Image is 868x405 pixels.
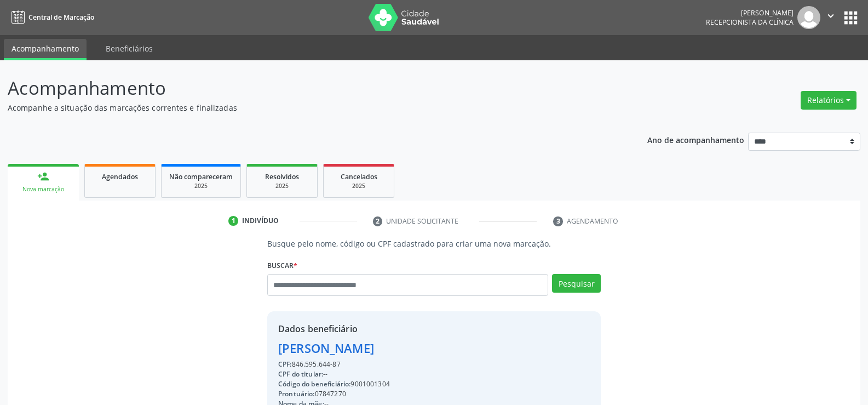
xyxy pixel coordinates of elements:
div: 2025 [331,182,386,190]
button:  [820,6,841,29]
div: Indivíduo [242,216,279,226]
span: Central de Marcação [28,13,94,22]
a: Beneficiários [98,39,160,58]
div: 846.595.644-87 [278,360,590,369]
div: Nova marcação [15,185,71,193]
p: Busque pelo nome, código ou CPF cadastrado para criar uma nova marcação. [267,238,601,249]
span: CPF: [278,360,292,369]
div: 2025 [169,182,233,190]
div: person_add [37,170,49,182]
p: Ano de acompanhamento [647,133,744,146]
button: apps [841,8,860,27]
button: Relatórios [801,91,856,110]
div: -- [278,369,590,379]
span: Resolvidos [265,172,299,181]
span: Código do beneficiário: [278,379,350,389]
div: 1 [228,216,238,226]
p: Acompanhe a situação das marcações correntes e finalizadas [8,102,605,113]
span: Recepcionista da clínica [706,18,794,27]
label: Buscar [267,257,297,274]
span: CPF do titular: [278,369,323,379]
button: Pesquisar [552,274,601,293]
p: Acompanhamento [8,75,605,102]
span: Agendados [102,172,138,181]
div: 07847270 [278,389,590,399]
div: 9001001304 [278,379,590,389]
div: [PERSON_NAME] [706,8,794,18]
a: Central de Marcação [8,8,94,26]
img: img [797,6,820,29]
div: 2025 [255,182,309,190]
div: Dados beneficiário [278,322,590,335]
span: Cancelados [341,172,377,181]
span: Prontuário: [278,389,315,398]
span: Não compareceram [169,172,233,181]
i:  [825,10,837,22]
div: [PERSON_NAME] [278,339,590,357]
a: Acompanhamento [4,39,87,60]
